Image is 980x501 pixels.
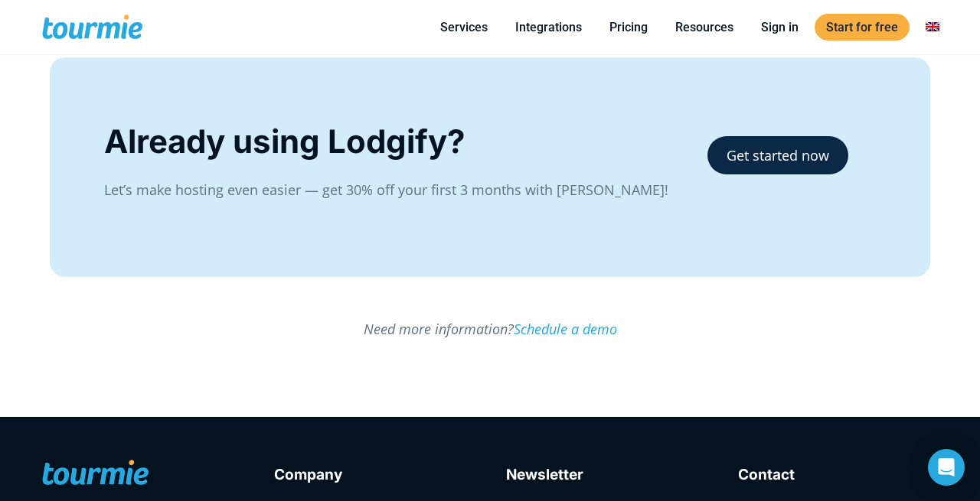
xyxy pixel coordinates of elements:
[664,18,745,37] a: Resources
[364,320,617,338] em: Need more information?
[707,136,848,174] a: Get started now
[914,18,951,37] a: Switch to
[104,119,675,164] div: Already using Lodgify?
[815,14,910,41] a: Start for free
[928,449,965,486] div: Open Intercom Messenger
[274,464,474,486] h3: Company
[738,464,938,486] h3: Contact
[750,18,810,37] a: Sign in
[429,18,499,37] a: Services
[514,320,617,338] a: Schedule a demo
[598,18,659,37] a: Pricing
[104,180,675,200] p: Let’s make hosting even easier — get 30% off your first 3 months with [PERSON_NAME]!
[504,18,593,37] a: Integrations
[506,464,706,486] h3: Newsletter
